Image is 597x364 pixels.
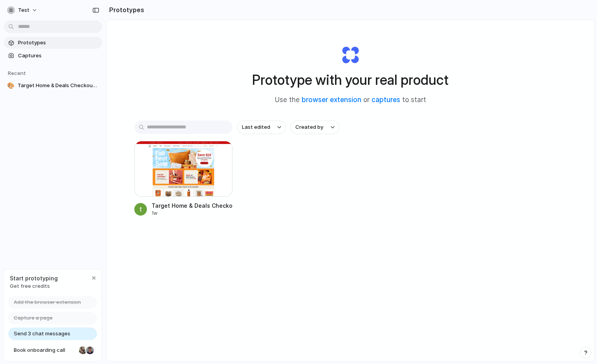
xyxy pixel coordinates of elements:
button: Last edited [237,121,286,134]
span: Use the or to start [275,95,426,105]
span: Book onboarding call [14,346,76,354]
span: test [18,6,29,14]
a: browser extension [302,96,361,104]
span: Recent [8,70,26,76]
div: 1w [152,210,233,217]
a: Book onboarding call [8,344,97,357]
span: Created by [295,123,323,131]
span: Prototypes [18,39,99,47]
span: Start prototyping [10,274,58,282]
span: Get free credits [10,282,58,290]
h2: Prototypes [106,5,144,15]
a: Prototypes [4,37,102,49]
div: Target Home & Deals Checkout Experience [152,201,233,210]
a: Target Home & Deals Checkout ExperienceTarget Home & Deals Checkout Experience1w [134,141,233,217]
a: Captures [4,50,102,62]
span: Send 3 chat messages [14,330,70,338]
span: Captures [18,52,99,60]
div: Christian Iacullo [85,346,95,355]
h1: Prototype with your real product [252,70,449,90]
div: Nicole Kubica [78,346,88,355]
span: Target Home & Deals Checkout Experience [18,82,99,90]
span: Add the browser extension [14,298,81,306]
span: Last edited [242,123,270,131]
a: 🎨Target Home & Deals Checkout Experience [4,80,102,91]
a: captures [372,96,400,104]
div: 🎨 [7,82,15,90]
span: Capture a page [14,314,53,322]
button: Created by [291,121,339,134]
button: test [4,4,42,16]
